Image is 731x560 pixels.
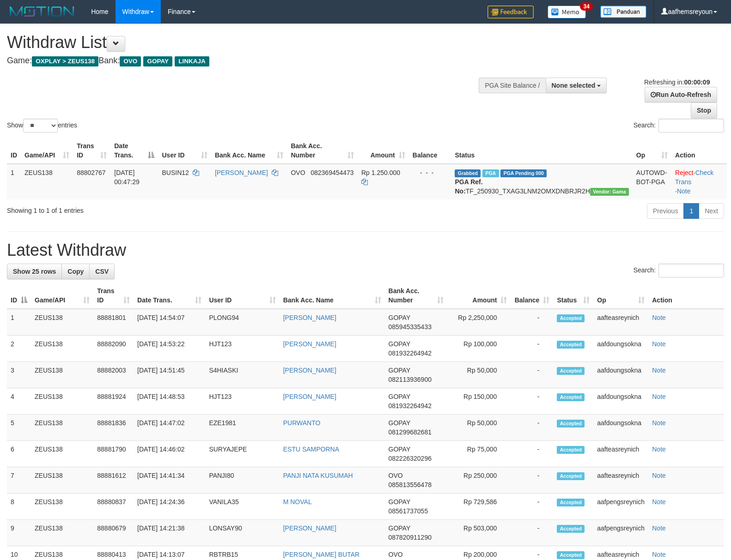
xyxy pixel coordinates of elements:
[413,168,448,177] div: - - -
[73,138,110,164] th: Trans ID: activate to sort column ascending
[590,188,629,196] span: Vendor URL: https://trx31.1velocity.biz
[211,138,287,164] th: Bank Acc. Name: activate to sort column ascending
[7,56,478,66] h4: Game: Bank:
[143,56,172,66] span: GOPAY
[455,178,482,195] b: PGA Ref. No:
[500,169,547,177] span: PGA Pending
[7,467,31,494] td: 7
[7,138,21,164] th: ID
[593,309,648,336] td: aafteasreynich
[93,388,134,415] td: 88881924
[652,446,666,453] a: Note
[283,472,353,479] a: PANJI NATA KUSUMAH
[652,367,666,374] a: Note
[31,283,93,309] th: Game/API: activate to sort column ascending
[447,415,511,441] td: Rp 50,000
[93,362,134,388] td: 88882003
[7,494,31,520] td: 8
[205,415,279,441] td: EZE1981
[283,393,336,400] a: [PERSON_NAME]
[652,314,666,321] a: Note
[546,78,607,93] button: None selected
[557,446,585,454] span: Accepted
[134,388,205,415] td: [DATE] 14:48:53
[93,309,134,336] td: 88881801
[7,441,31,467] td: 6
[134,283,205,309] th: Date Trans.: activate to sort column ascending
[447,520,511,546] td: Rp 503,000
[447,283,511,309] th: Amount: activate to sort column ascending
[385,283,448,309] th: Bank Acc. Number: activate to sort column ascending
[389,349,432,357] span: Copy 081932264942 to clipboard
[7,5,77,18] img: MOTION_logo.png
[634,264,724,277] label: Search:
[67,268,84,275] span: Copy
[593,388,648,415] td: aafdoungsokna
[593,415,648,441] td: aafdoungsokna
[511,467,553,494] td: -
[553,283,593,309] th: Status: activate to sort column ascending
[110,138,158,164] th: Date Trans.: activate to sort column descending
[93,415,134,441] td: 88881836
[7,336,31,362] td: 2
[557,420,585,428] span: Accepted
[13,268,56,275] span: Show 25 rows
[593,520,648,546] td: aafpengsreynich
[93,336,134,362] td: 88882090
[205,309,279,336] td: PLONG94
[283,524,336,532] a: [PERSON_NAME]
[134,362,205,388] td: [DATE] 14:51:45
[31,309,93,336] td: ZEUS138
[205,467,279,494] td: PANJI80
[447,467,511,494] td: Rp 250,000
[389,314,410,321] span: GOPAY
[644,78,710,86] span: Refreshing in:
[361,169,400,176] span: Rp 1.250.000
[7,202,298,215] div: Showing 1 to 1 of 1 entries
[134,467,205,494] td: [DATE] 14:41:34
[7,164,21,199] td: 1
[77,169,105,176] span: 88802767
[652,551,666,558] a: Note
[677,187,691,195] a: Note
[205,388,279,415] td: HJT123
[205,520,279,546] td: LONSAY90
[652,498,666,506] a: Note
[283,551,359,558] a: [PERSON_NAME] BUTAR
[21,138,73,164] th: Game/API: activate to sort column ascending
[283,367,336,374] a: [PERSON_NAME]
[511,520,553,546] td: -
[93,283,134,309] th: Trans ID: activate to sort column ascending
[593,494,648,520] td: aafpengsreynich
[134,441,205,467] td: [DATE] 14:46:02
[389,455,432,462] span: Copy 082226320296 to clipboard
[389,551,403,558] span: OVO
[134,494,205,520] td: [DATE] 14:24:36
[600,6,646,18] img: panduan.png
[389,323,432,331] span: Copy 085945335433 to clipboard
[389,446,410,453] span: GOPAY
[287,138,358,164] th: Bank Acc. Number: activate to sort column ascending
[280,283,385,309] th: Bank Acc. Name: activate to sort column ascending
[93,441,134,467] td: 88881790
[645,87,717,102] a: Run Auto-Refresh
[134,336,205,362] td: [DATE] 14:53:22
[580,2,592,11] span: 34
[31,388,93,415] td: ZEUS138
[511,362,553,388] td: -
[283,446,339,453] a: ESTU SAMPORNA
[31,494,93,520] td: ZEUS138
[389,428,432,436] span: Copy 081299682681 to clipboard
[593,336,648,362] td: aafdoungsokna
[482,169,499,177] span: Marked by aafsreyleap
[511,309,553,336] td: -
[634,119,724,132] label: Search:
[389,367,410,374] span: GOPAY
[134,520,205,546] td: [DATE] 14:21:38
[691,102,717,118] a: Stop
[557,499,585,506] span: Accepted
[7,415,31,441] td: 5
[389,507,428,515] span: Copy 08561737055 to clipboard
[511,388,553,415] td: -
[93,467,134,494] td: 88881612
